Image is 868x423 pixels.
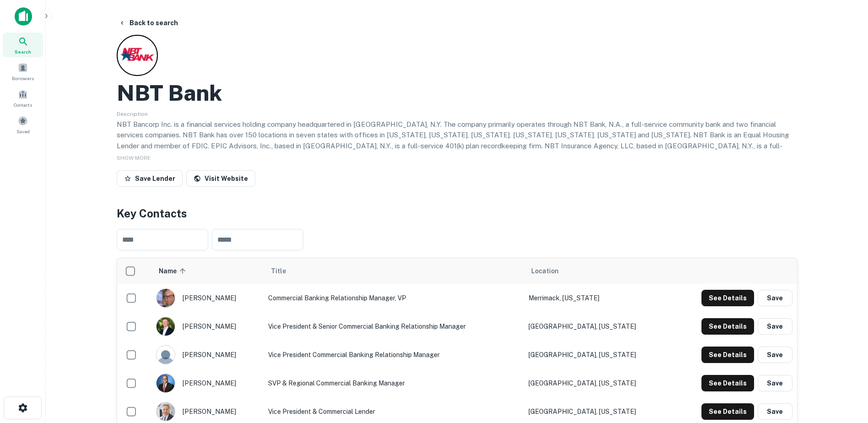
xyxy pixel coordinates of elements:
[15,7,32,26] img: capitalize-icon.png
[156,345,259,364] div: [PERSON_NAME]
[758,347,793,363] button: Save
[701,375,754,391] button: See Details
[159,266,189,277] span: Name
[15,48,31,55] span: Search
[12,75,34,82] span: Borrowers
[701,290,754,306] button: See Details
[524,312,671,341] td: [GEOGRAPHIC_DATA], [US_STATE]
[3,33,43,57] a: Search
[156,402,175,421] img: 1523038413774
[117,80,222,106] h2: NBT Bank
[264,312,524,341] td: Vice President & Senior Commercial Banking Relationship Manager
[264,341,524,369] td: Vice President Commercial Banking Relationship Manager
[16,128,30,135] span: Saved
[524,258,671,284] th: Location
[524,369,671,397] td: [GEOGRAPHIC_DATA], [US_STATE]
[14,101,32,108] span: Contacts
[3,86,43,110] a: Contacts
[186,170,255,187] a: Visit Website
[117,170,183,187] button: Save Lender
[758,403,793,420] button: Save
[758,290,793,306] button: Save
[117,119,798,162] p: NBT Bancorp Inc. is a financial services holding company headquartered in [GEOGRAPHIC_DATA], N.Y....
[701,318,754,335] button: See Details
[822,350,868,394] iframe: Chat Widget
[264,284,524,312] td: Commercial Banking Relationship Manager, VP
[3,59,43,84] a: Borrowers
[156,402,259,421] div: [PERSON_NAME]
[701,403,754,420] button: See Details
[701,347,754,363] button: See Details
[156,346,175,364] img: 9c8pery4andzj6ohjkjp54ma2
[156,374,259,393] div: [PERSON_NAME]
[758,318,793,335] button: Save
[151,258,264,284] th: Name
[117,111,148,117] span: Description
[524,284,671,312] td: Merrimack, [US_STATE]
[156,289,175,307] img: 1517465709610
[156,288,259,308] div: [PERSON_NAME]
[117,205,798,222] h4: Key Contacts
[531,266,559,277] span: Location
[156,317,175,336] img: 1663703736455
[264,258,524,284] th: Title
[758,375,793,391] button: Save
[264,369,524,397] td: SVP & Regional Commercial Banking Manager
[524,341,671,369] td: [GEOGRAPHIC_DATA], [US_STATE]
[117,155,151,161] span: SHOW MORE
[271,266,298,277] span: Title
[156,317,259,336] div: [PERSON_NAME]
[156,374,175,392] img: 1677789503254
[115,15,182,31] button: Back to search
[3,112,43,137] a: Saved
